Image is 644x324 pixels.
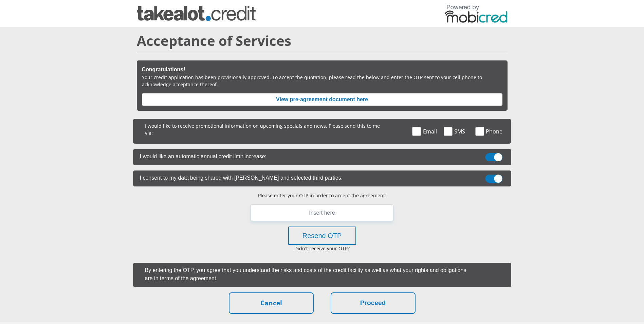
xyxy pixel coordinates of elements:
[288,227,356,245] button: Resend OTP
[258,192,386,199] p: Please enter your OTP in order to accept the agreement:
[229,292,314,314] a: Cancel
[138,119,389,138] p: I would like to receive promotional information on upcoming specials and news. Please send this t...
[331,292,416,314] button: Proceed
[142,74,502,88] p: Your credit application has been provisionally approved. To accept the quotation, please read the...
[137,33,508,49] h2: Acceptance of Services
[233,245,411,252] p: Didn't receive your OTP?
[486,127,502,136] span: Phone
[133,149,474,162] label: I would like an automatic annual credit limit increase:
[133,170,474,184] label: I consent to my data being shared with [PERSON_NAME] and selected third parties:
[445,4,508,23] img: powered by mobicred logo
[142,67,185,72] b: Congratulations!
[423,127,437,136] span: Email
[142,93,502,106] button: View pre-agreement document here
[137,6,256,21] img: takealot_credit logo
[454,127,465,136] span: SMS
[251,204,394,221] input: Insert here
[138,263,470,284] label: By entering the OTP, you agree that you understand the risks and costs of the credit facility as ...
